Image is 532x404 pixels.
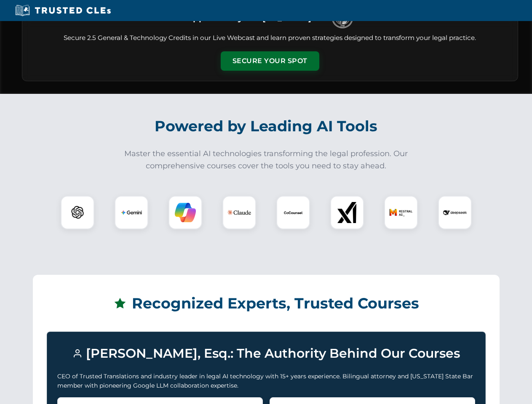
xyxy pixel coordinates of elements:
[32,33,508,43] p: Secure 2.5 General & Technology Credits in our Live Webcast and learn proven strategies designed ...
[276,196,310,229] div: CoCounsel
[175,202,196,223] img: Copilot Logo
[13,4,113,17] img: Trusted CLEs
[222,196,256,229] div: Claude
[47,289,486,318] h2: Recognized Experts, Trusted Courses
[119,148,414,172] p: Master the essential AI technologies transforming the legal profession. Our comprehensive courses...
[57,342,475,365] h3: [PERSON_NAME], Esq.: The Authority Behind Our Courses
[438,196,472,229] div: DeepSeek
[115,196,148,229] div: Gemini
[221,51,319,71] button: Secure Your Spot
[33,112,500,141] h2: Powered by Leading AI Tools
[337,202,358,223] img: xAI Logo
[168,196,202,229] div: Copilot
[283,202,304,223] img: CoCounsel Logo
[65,200,90,225] img: ChatGPT Logo
[57,372,475,391] p: CEO of Trusted Translations and industry leader in legal AI technology with 15+ years experience....
[227,201,251,224] img: Claude Logo
[121,202,142,223] img: Gemini Logo
[330,196,364,229] div: xAI
[61,196,94,229] div: ChatGPT
[389,201,413,224] img: Mistral AI Logo
[443,201,467,224] img: DeepSeek Logo
[384,196,418,229] div: Mistral AI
